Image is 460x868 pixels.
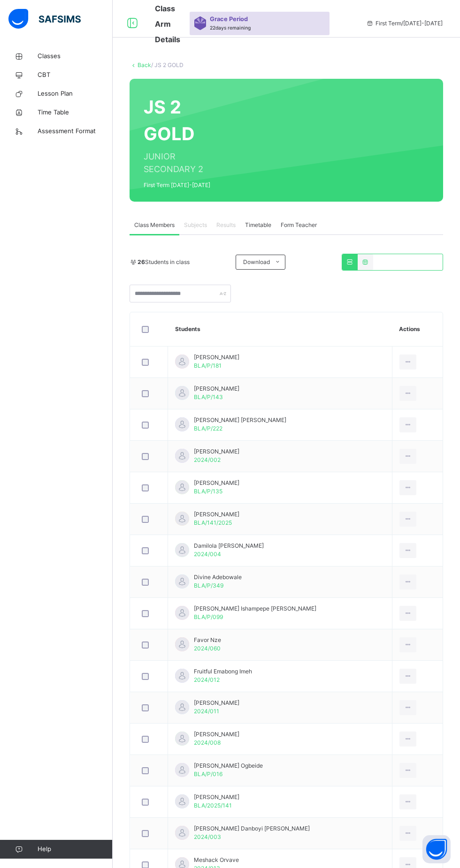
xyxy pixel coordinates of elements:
[184,221,207,229] span: Subjects
[210,25,251,30] span: 22 days remaining
[151,61,184,68] span: / JS 2 GOLD
[194,856,239,864] span: Meshack Orvave
[38,845,112,854] span: Help
[194,551,221,558] span: 2024/004
[194,770,222,777] span: BLA/P/016
[194,362,222,369] span: BLA/P/181
[194,833,221,840] span: 2024/003
[155,4,180,44] span: Class Arm Details
[138,258,145,265] b: 26
[194,385,239,393] span: [PERSON_NAME]
[194,802,232,809] span: BLA/2025/141
[243,258,270,266] span: Download
[194,824,310,833] span: [PERSON_NAME] Danboyi [PERSON_NAME]
[194,479,239,487] span: [PERSON_NAME]
[134,221,175,229] span: Class Members
[194,425,222,432] span: BLA/P/222
[194,416,286,424] span: [PERSON_NAME] [PERSON_NAME]
[194,676,220,683] span: 2024/012
[210,15,248,23] span: Grace Period
[194,393,223,400] span: BLA/P/143
[194,699,239,707] span: [PERSON_NAME]
[194,667,252,676] span: Fruitful Emabong Imeh
[194,730,239,739] span: [PERSON_NAME]
[194,708,219,715] span: 2024/011
[8,9,81,29] img: safsims
[38,52,113,61] span: Classes
[38,108,113,117] span: Time Table
[194,762,263,770] span: [PERSON_NAME] Ogbeide
[194,613,223,620] span: BLA/P/099
[38,89,113,98] span: Lesson Plan
[194,645,221,652] span: 2024/060
[422,835,451,863] button: Open asap
[194,573,242,581] span: Divine Adebowale
[194,353,239,362] span: [PERSON_NAME]
[194,793,239,801] span: [PERSON_NAME]
[38,70,113,80] span: CBT
[194,447,239,456] span: [PERSON_NAME]
[281,221,317,229] span: Form Teacher
[138,61,151,68] a: Back
[194,582,223,589] span: BLA/P/349
[168,312,392,347] th: Students
[144,181,226,189] span: First Term [DATE]-[DATE]
[366,19,443,28] span: session/term information
[194,636,221,644] span: Favor Nze
[194,510,239,519] span: [PERSON_NAME]
[194,542,264,550] span: Damilola [PERSON_NAME]
[194,488,222,495] span: BLA/P/135
[194,456,221,463] span: 2024/002
[216,221,236,229] span: Results
[392,312,443,347] th: Actions
[194,739,221,746] span: 2024/008
[138,258,190,266] span: Students in class
[245,221,271,229] span: Timetable
[194,519,232,526] span: BLA/141/2025
[194,16,206,30] img: sticker-purple.71386a28dfed39d6af7621340158ba97.svg
[38,127,113,136] span: Assessment Format
[194,604,316,613] span: [PERSON_NAME] Ishampepe [PERSON_NAME]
